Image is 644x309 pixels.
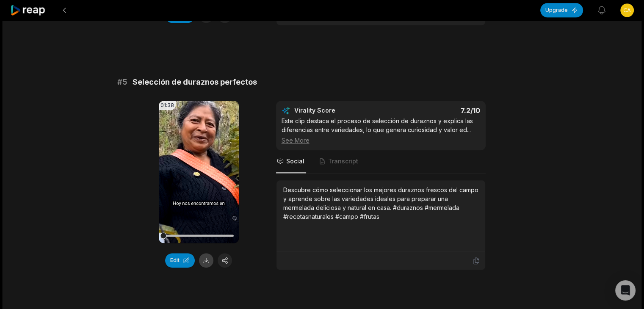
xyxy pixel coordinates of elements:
div: Este clip destaca el proceso de selección de duraznos y explica las diferencias entre variedades,... [282,116,480,145]
div: Descubre cómo seleccionar los mejores duraznos frescos del campo y aprende sobre las variedades i... [283,185,478,221]
span: # 5 [117,76,127,88]
div: Open Intercom Messenger [615,280,636,301]
nav: Tabs [276,150,486,173]
button: Edit [165,253,195,268]
div: See More [282,136,480,145]
span: Social [286,157,304,166]
video: Your browser does not support mp4 format. [159,101,239,243]
span: Selección de duraznos perfectos [133,76,257,88]
div: Virality Score [294,106,385,115]
span: Transcript [328,157,358,166]
button: Upgrade [540,3,583,17]
div: 7.2 /10 [389,106,480,115]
